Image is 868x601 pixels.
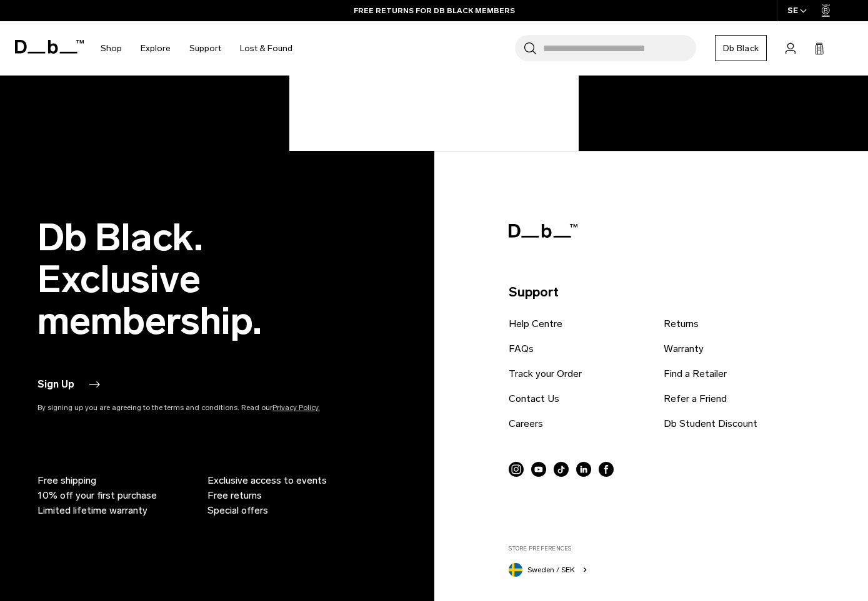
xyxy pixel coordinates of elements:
a: Db Student Discount [664,416,757,431]
button: Sweden Sweden / SEK [509,560,590,577]
h2: Db Black. Exclusive membership. [37,217,368,342]
span: Free returns [207,488,262,503]
span: 10% off your first purchase [37,488,157,503]
a: Returns [664,316,699,331]
button: Sign Up [37,377,99,392]
a: Track your Order [509,366,582,381]
a: Careers [509,416,543,431]
a: Explore [141,26,171,71]
a: Refer a Friend [664,391,727,406]
img: Sweden [509,563,522,577]
a: Contact Us [509,391,559,406]
a: Privacy Policy. [272,403,320,412]
p: Support [509,282,839,302]
a: Find a Retailer [664,366,727,381]
label: Store Preferences [509,544,839,553]
a: Shop [101,26,122,71]
a: Help Centre [509,316,562,331]
a: Db Black [715,35,767,61]
a: FREE RETURNS FOR DB BLACK MEMBERS [354,5,515,16]
p: By signing up you are agreeing to the terms and conditions. Read our [37,402,368,413]
span: Limited lifetime warranty [37,503,147,518]
span: Exclusive access to events [207,473,327,488]
a: Support [189,26,221,71]
span: Sweden / SEK [527,564,575,575]
nav: Main Navigation [91,21,302,76]
a: Warranty [664,341,704,356]
span: Free shipping [37,473,96,488]
span: Special offers [207,503,268,518]
a: FAQs [509,341,534,356]
a: Lost & Found [240,26,292,71]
